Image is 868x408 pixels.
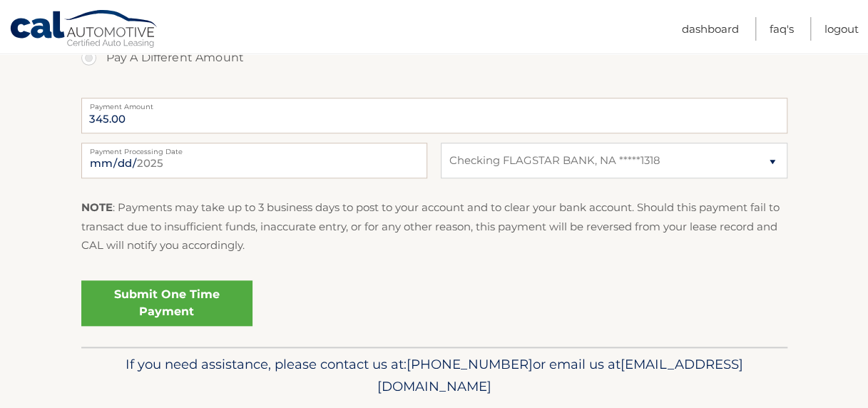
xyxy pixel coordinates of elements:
a: Submit One Time Payment [81,280,252,326]
a: Dashboard [682,17,739,41]
p: If you need assistance, please contact us at: or email us at [91,353,778,399]
a: FAQ's [770,17,794,41]
span: [PHONE_NUMBER] [407,356,533,372]
label: Payment Processing Date [81,143,427,154]
p: : Payments may take up to 3 business days to post to your account and to clear your bank account.... [81,198,787,255]
label: Pay A Different Amount [81,44,787,72]
strong: NOTE [81,200,113,214]
a: Cal Automotive [9,9,159,51]
input: Payment Amount [81,98,787,133]
label: Payment Amount [81,98,787,109]
input: Payment Date [81,143,427,178]
a: Logout [824,17,859,41]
